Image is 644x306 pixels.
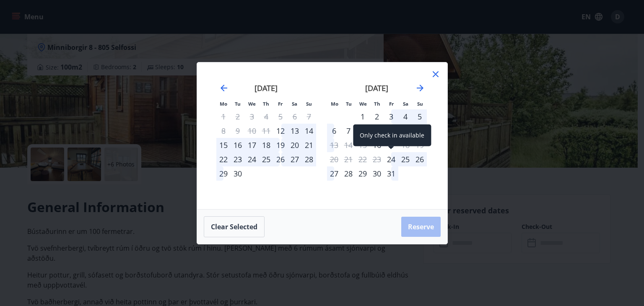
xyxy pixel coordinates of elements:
[356,166,370,181] div: 29
[384,166,398,181] div: 31
[216,109,231,124] td: Not available. Monday, September 1, 2025
[259,124,273,138] td: Not available. Thursday, September 11, 2025
[341,138,356,152] td: Not available. Tuesday, October 14, 2025
[331,101,338,107] small: Mo
[327,138,341,152] td: Not available. Monday, October 13, 2025
[273,138,288,152] div: 19
[273,152,288,166] div: 26
[216,152,231,166] div: 22
[417,101,423,107] small: Su
[288,138,302,152] td: Choose Saturday, September 20, 2025 as your check-in date. It’s available.
[353,124,431,146] div: Only check in available
[370,109,384,124] td: Choose Thursday, October 2, 2025 as your check-in date. It’s available.
[370,166,384,181] div: 30
[273,138,288,152] td: Choose Friday, September 19, 2025 as your check-in date. It’s available.
[341,152,356,166] td: Not available. Tuesday, October 21, 2025
[413,152,427,166] td: Choose Sunday, October 26, 2025 as your check-in date. It’s available.
[327,124,341,138] td: Choose Monday, October 6, 2025 as your check-in date. It’s available.
[384,124,398,138] div: 10
[273,124,288,138] td: Choose Friday, September 12, 2025 as your check-in date. It’s available.
[356,124,370,138] td: Choose Wednesday, October 8, 2025 as your check-in date. It’s available.
[384,166,398,181] td: Choose Friday, October 31, 2025 as your check-in date. It’s available.
[245,152,259,166] div: 24
[370,152,384,166] td: Not available. Thursday, October 23, 2025
[273,152,288,166] td: Choose Friday, September 26, 2025 as your check-in date. It’s available.
[288,124,302,138] div: 13
[346,101,352,107] small: Tu
[413,124,427,138] div: 12
[356,109,370,124] div: 1
[292,101,297,107] small: Sa
[302,152,316,166] div: 28
[327,166,341,181] td: Choose Monday, October 27, 2025 as your check-in date. It’s available.
[306,101,312,107] small: Su
[216,166,231,181] div: 29
[288,124,302,138] td: Choose Saturday, September 13, 2025 as your check-in date. It’s available.
[403,101,408,107] small: Sa
[398,152,413,166] td: Choose Saturday, October 25, 2025 as your check-in date. It’s available.
[302,138,316,152] td: Choose Sunday, September 21, 2025 as your check-in date. It’s available.
[216,166,231,181] td: Choose Monday, September 29, 2025 as your check-in date. It’s available.
[356,124,370,138] div: 8
[216,152,231,166] td: Choose Monday, September 22, 2025 as your check-in date. It’s available.
[216,138,231,152] td: Choose Monday, September 15, 2025 as your check-in date. It’s available.
[288,152,302,166] td: Choose Saturday, September 27, 2025 as your check-in date. It’s available.
[356,166,370,181] td: Choose Wednesday, October 29, 2025 as your check-in date. It’s available.
[288,152,302,166] div: 27
[259,138,273,152] td: Choose Thursday, September 18, 2025 as your check-in date. It’s available.
[245,124,259,138] td: Not available. Wednesday, September 10, 2025
[327,124,341,138] div: 6
[327,152,341,166] td: Not available. Monday, October 20, 2025
[389,101,394,107] small: Fr
[278,101,283,107] small: Fr
[341,124,356,138] div: 7
[341,124,356,138] td: Choose Tuesday, October 7, 2025 as your check-in date. It’s available.
[245,138,259,152] div: 17
[398,109,413,124] td: Choose Saturday, October 4, 2025 as your check-in date. It’s available.
[245,138,259,152] td: Choose Wednesday, September 17, 2025 as your check-in date. It’s available.
[415,83,425,93] div: Move forward to switch to the next month.
[327,138,341,152] div: Only check out available
[245,109,259,124] td: Not available. Wednesday, September 3, 2025
[384,152,398,166] td: Choose Friday, October 24, 2025 as your check-in date. It’s available.
[273,124,288,138] div: Only check in available
[273,109,288,124] td: Not available. Friday, September 5, 2025
[207,73,437,199] div: Calendar
[216,138,231,152] div: 15
[231,152,245,166] div: 23
[235,101,241,107] small: Tu
[231,109,245,124] td: Not available. Tuesday, September 2, 2025
[302,152,316,166] td: Choose Sunday, September 28, 2025 as your check-in date. It’s available.
[398,124,413,138] div: 11
[413,124,427,138] td: Choose Sunday, October 12, 2025 as your check-in date. It’s available.
[231,152,245,166] td: Choose Tuesday, September 23, 2025 as your check-in date. It’s available.
[259,152,273,166] td: Choose Thursday, September 25, 2025 as your check-in date. It’s available.
[370,124,384,138] td: Choose Thursday, October 9, 2025 as your check-in date. It’s available.
[413,152,427,166] div: 26
[231,166,245,181] div: 30
[302,124,316,138] td: Choose Sunday, September 14, 2025 as your check-in date. It’s available.
[231,138,245,152] td: Choose Tuesday, September 16, 2025 as your check-in date. It’s available.
[302,138,316,152] div: 21
[231,138,245,152] div: 16
[259,152,273,166] div: 25
[263,101,269,107] small: Th
[219,83,229,93] div: Move backward to switch to the previous month.
[231,124,245,138] td: Not available. Tuesday, September 9, 2025
[398,124,413,138] td: Choose Saturday, October 11, 2025 as your check-in date. It’s available.
[356,152,370,166] td: Not available. Wednesday, October 22, 2025
[398,152,413,166] div: 25
[359,101,367,107] small: We
[231,166,245,181] td: Choose Tuesday, September 30, 2025 as your check-in date. It’s available.
[413,109,427,124] td: Choose Sunday, October 5, 2025 as your check-in date. It’s available.
[248,101,256,107] small: We
[356,109,370,124] td: Choose Wednesday, October 1, 2025 as your check-in date. It’s available.
[370,166,384,181] td: Choose Thursday, October 30, 2025 as your check-in date. It’s available.
[302,124,316,138] div: 14
[384,109,398,124] div: 3
[259,138,273,152] div: 18
[327,166,341,181] div: 27
[384,124,398,138] td: Choose Friday, October 10, 2025 as your check-in date. It’s available.
[204,216,265,237] button: Clear selected
[370,109,384,124] div: 2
